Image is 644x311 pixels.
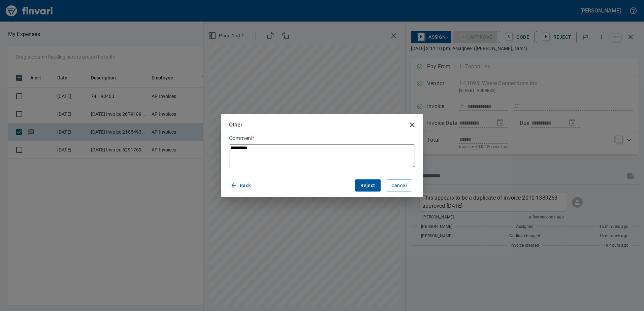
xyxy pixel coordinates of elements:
[360,181,375,190] span: Reject
[229,121,243,128] h5: Other
[386,179,412,192] button: Cancel
[404,117,420,133] button: close
[229,136,415,141] label: Comment
[229,179,254,192] button: Back
[391,181,407,190] span: Cancel
[232,181,251,190] span: Back
[355,179,380,192] button: Reject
